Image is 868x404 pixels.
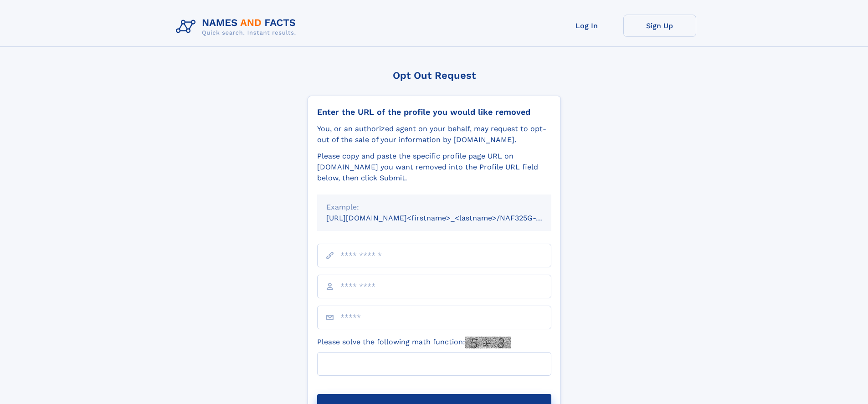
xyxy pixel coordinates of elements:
[317,123,551,145] div: You, or an authorized agent on your behalf, may request to opt-out of the sale of your informatio...
[317,151,551,184] div: Please copy and paste the specific profile page URL on [DOMAIN_NAME] you want removed into the Pr...
[172,15,303,39] img: Logo Names and Facts
[317,337,511,348] label: Please solve the following math function:
[550,15,623,37] a: Log In
[623,15,696,37] a: Sign Up
[326,202,542,213] div: Example:
[317,107,551,117] div: Enter the URL of the profile you would like removed
[326,214,569,222] small: [URL][DOMAIN_NAME]<firstname>_<lastname>/NAF325G-xxxxxxxx
[308,70,561,81] div: Opt Out Request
